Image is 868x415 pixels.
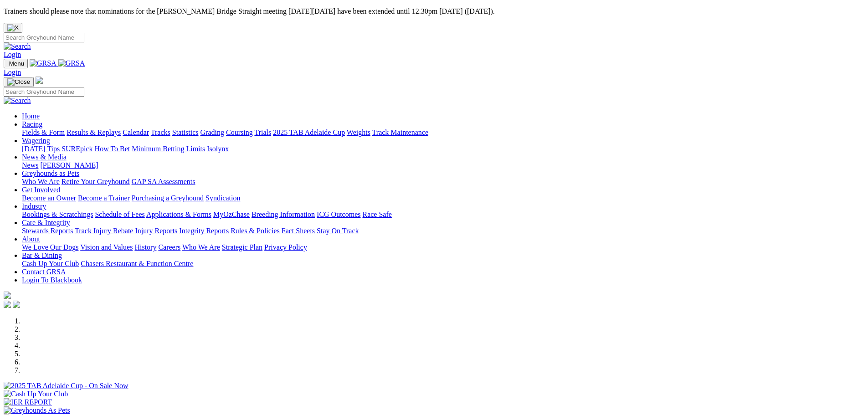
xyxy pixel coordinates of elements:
img: X [7,24,19,31]
button: Close [4,23,22,33]
div: Bar & Dining [22,260,864,268]
div: About [22,243,864,251]
img: logo-grsa-white.png [36,77,43,84]
img: Search [4,42,31,51]
a: Fields & Form [22,128,65,136]
a: Home [22,112,40,120]
a: Grading [200,128,224,136]
div: Care & Integrity [22,227,864,235]
a: Care & Integrity [22,219,70,226]
a: Calendar [123,128,149,136]
span: Menu [9,60,24,67]
button: Toggle navigation [4,59,28,68]
a: History [134,243,156,251]
div: Racing [22,128,864,137]
a: Integrity Reports [179,227,229,235]
a: Applications & Forms [146,210,211,218]
a: Become a Trainer [78,194,130,202]
a: Coursing [226,128,253,136]
a: Get Involved [22,186,60,194]
a: Who We Are [22,178,60,185]
a: Statistics [172,128,199,136]
a: Careers [158,243,180,251]
a: Trials [254,128,271,136]
img: Cash Up Your Club [4,390,68,398]
a: Tracks [151,128,170,136]
a: Login [4,68,21,76]
a: Injury Reports [135,227,177,235]
input: Search [4,87,84,97]
a: Wagering [22,137,50,144]
img: facebook.svg [4,301,11,308]
a: News [22,161,38,169]
a: Bar & Dining [22,251,62,259]
img: IER REPORT [4,398,52,406]
img: Search [4,97,31,105]
div: Wagering [22,145,864,153]
a: Industry [22,202,46,210]
img: 2025 TAB Adelaide Cup - On Sale Now [4,382,128,390]
img: GRSA [30,59,56,67]
a: Bookings & Scratchings [22,210,93,218]
a: Contact GRSA [22,268,66,276]
img: Greyhounds As Pets [4,406,70,415]
a: About [22,235,40,243]
a: Breeding Information [252,210,315,218]
a: Rules & Policies [231,227,280,235]
a: Fact Sheets [282,227,315,235]
a: 2025 TAB Adelaide Cup [273,128,345,136]
img: Close [7,78,30,86]
a: Chasers Restaurant & Function Centre [81,260,193,267]
a: Purchasing a Greyhound [132,194,204,202]
p: Trainers should please note that nominations for the [PERSON_NAME] Bridge Straight meeting [DATE]... [4,7,864,15]
a: Login [4,51,21,58]
a: Cash Up Your Club [22,260,79,267]
img: logo-grsa-white.png [4,292,11,299]
a: GAP SA Assessments [132,178,195,185]
a: [PERSON_NAME] [40,161,98,169]
a: SUREpick [62,145,92,153]
a: Stay On Track [317,227,359,235]
a: Results & Replays [67,128,121,136]
a: Stewards Reports [22,227,73,235]
input: Search [4,33,84,42]
button: Toggle navigation [4,77,34,87]
div: News & Media [22,161,864,169]
a: Racing [22,120,42,128]
a: Syndication [205,194,240,202]
a: Strategic Plan [222,243,262,251]
a: Track Injury Rebate [75,227,133,235]
a: Retire Your Greyhound [62,178,130,185]
a: Weights [347,128,370,136]
a: Privacy Policy [264,243,307,251]
a: Minimum Betting Limits [132,145,205,153]
a: Greyhounds as Pets [22,169,79,177]
a: How To Bet [95,145,130,153]
a: Vision and Values [80,243,133,251]
a: Schedule of Fees [95,210,144,218]
div: Greyhounds as Pets [22,178,864,186]
a: ICG Outcomes [317,210,360,218]
div: Industry [22,210,864,219]
a: Race Safe [362,210,391,218]
a: We Love Our Dogs [22,243,78,251]
img: GRSA [58,59,85,67]
a: Become an Owner [22,194,76,202]
img: twitter.svg [13,301,20,308]
a: Track Maintenance [372,128,428,136]
a: [DATE] Tips [22,145,60,153]
div: Get Involved [22,194,864,202]
a: Isolynx [207,145,229,153]
a: MyOzChase [213,210,250,218]
a: Who We Are [182,243,220,251]
a: Login To Blackbook [22,276,82,284]
a: News & Media [22,153,67,161]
